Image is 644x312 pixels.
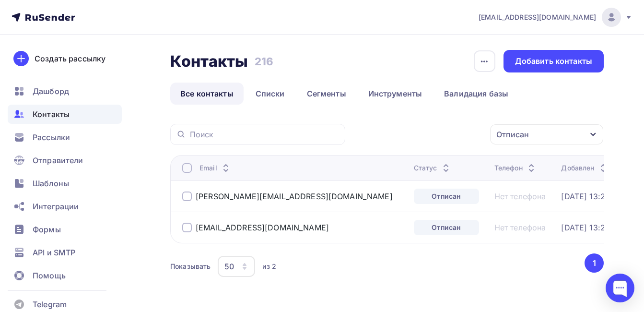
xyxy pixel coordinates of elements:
[33,178,69,189] span: Шаблоны
[490,124,604,145] button: Отписан
[8,151,122,170] a: Отправители
[414,163,452,173] div: Статус
[583,253,604,273] ul: Pagination
[170,52,248,71] h2: Контакты
[224,261,234,272] div: 50
[33,201,79,212] span: Интеграции
[33,224,61,235] span: Формы
[494,192,546,201] a: Нет телефона
[496,129,529,140] div: Отписан
[8,82,122,101] a: Дашборд
[262,262,276,271] div: из 2
[414,220,479,235] a: Отписан
[8,220,122,239] a: Формы
[8,128,122,147] a: Рассылки
[358,83,433,105] a: Инструменты
[414,189,479,204] a: Отписан
[35,53,105,64] div: Создать рассылку
[170,262,211,271] div: Показывать
[561,163,609,173] div: Добавлен
[8,105,122,124] a: Контакты
[479,12,596,22] span: [EMAIL_ADDRESS][DOMAIN_NAME]
[33,85,69,97] span: Дашборд
[561,223,610,232] a: [DATE] 13:23
[515,56,592,67] div: Добавить контакты
[246,83,295,105] a: Списки
[33,155,83,166] span: Отправители
[33,247,75,258] span: API и SMTP
[297,83,356,105] a: Сегменты
[196,192,393,201] a: [PERSON_NAME][EMAIL_ADDRESS][DOMAIN_NAME]
[190,129,340,140] input: Поиск
[585,253,604,273] button: Go to page 1
[199,163,232,173] div: Email
[434,83,518,105] a: Валидация базы
[217,255,256,277] button: 50
[561,192,610,201] a: [DATE] 13:23
[255,55,273,68] h3: 216
[33,132,70,143] span: Рассылки
[479,8,632,27] a: [EMAIL_ADDRESS][DOMAIN_NAME]
[33,108,70,120] span: Контакты
[8,174,122,193] a: Шаблоны
[33,299,67,310] span: Telegram
[196,223,329,232] a: [EMAIL_ADDRESS][DOMAIN_NAME]
[494,163,537,173] div: Телефон
[494,223,546,232] a: Нет телефона
[33,270,66,281] span: Помощь
[170,83,244,105] a: Все контакты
